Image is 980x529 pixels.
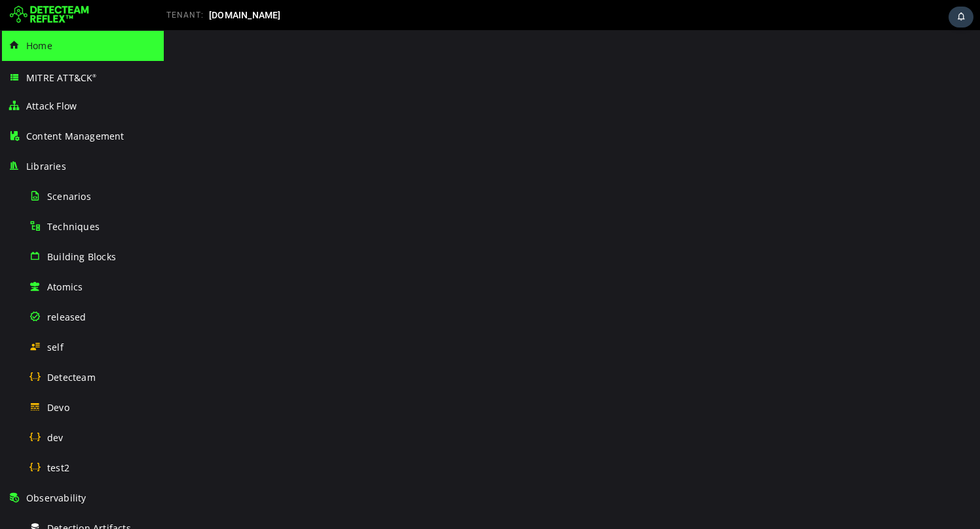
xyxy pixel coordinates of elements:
[47,190,91,203] span: Scenarios
[47,250,116,263] span: Building Blocks
[26,100,77,112] span: Attack Flow
[10,5,89,26] img: Detecteam logo
[47,220,100,233] span: Techniques
[26,71,97,84] span: MITRE ATT&CK
[26,39,52,52] span: Home
[26,160,66,172] span: Libraries
[47,341,64,353] span: self
[949,7,973,28] div: Task Notifications
[47,371,96,383] span: Detecteam
[92,73,96,79] sup: ®
[47,281,83,293] span: Atomics
[26,492,86,504] span: Observability
[47,311,86,323] span: released
[166,10,204,20] span: TENANT:
[47,431,64,444] span: dev
[209,10,281,20] span: [DOMAIN_NAME]
[26,130,124,142] span: Content Management
[47,461,69,474] span: test2
[47,401,69,414] span: Devo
